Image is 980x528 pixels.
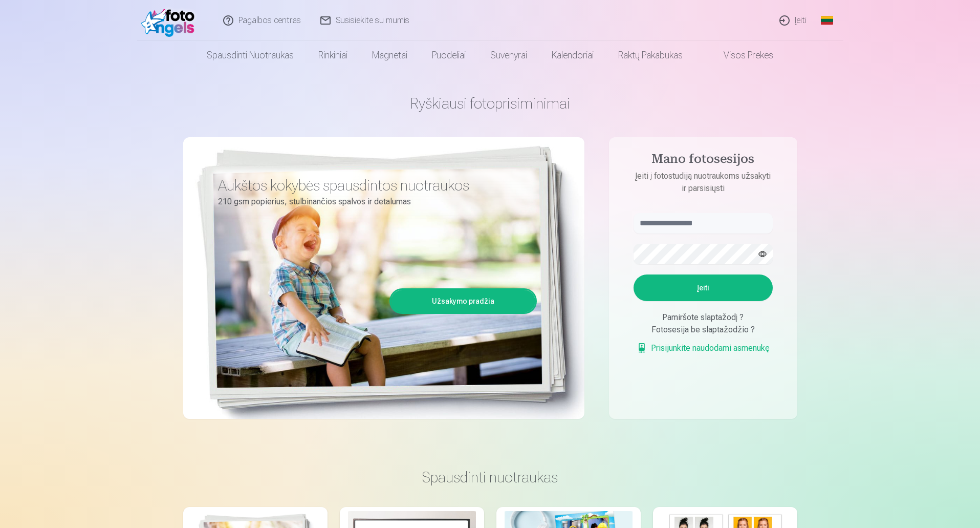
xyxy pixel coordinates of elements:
[218,176,529,195] h3: Aukštos kokybės spausdintos nuotraukos
[478,41,539,70] a: Suvenyrai
[606,41,695,70] a: Raktų pakabukas
[623,170,783,195] p: Įeiti į fotostudiją nuotraukoms užsakyti ir parsisiųsti
[306,41,360,70] a: Rinkiniai
[391,290,535,312] a: Užsakymo pradžia
[637,342,770,354] a: Prisijunkite naudodami asmenukę
[634,274,773,301] button: Įeiti
[218,195,529,209] p: 210 gsm popierius, stulbinančios spalvos ir detalumas
[191,468,789,487] h3: Spausdinti nuotraukas
[634,324,773,336] div: Fotosesija be slaptažodžio ?
[623,152,783,170] h4: Mano fotosesijos
[695,41,786,70] a: Visos prekės
[539,41,606,70] a: Kalendoriai
[141,4,200,37] img: /fa2
[194,41,306,70] a: Spausdinti nuotraukas
[634,311,773,324] div: Pamiršote slaptažodį ?
[420,41,478,70] a: Puodeliai
[183,94,797,113] h1: Ryškiausi fotoprisiminimai
[360,41,420,70] a: Magnetai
